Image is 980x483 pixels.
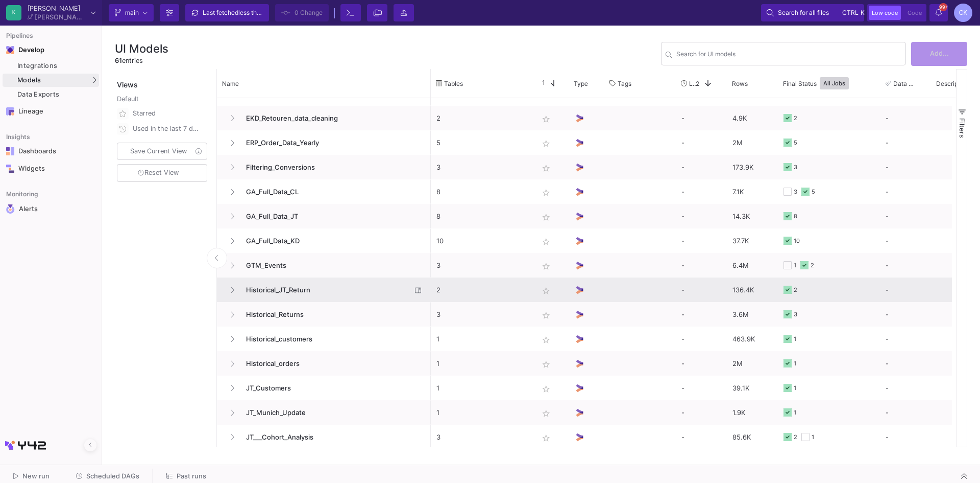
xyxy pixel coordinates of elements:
[794,180,797,204] div: 3
[727,204,778,228] div: 14.3K
[240,327,425,351] span: Historical_customers
[436,106,527,130] p: 2
[794,278,797,302] div: 2
[17,62,96,70] div: Integrations
[861,7,865,19] span: k
[574,285,585,295] img: UI Model
[839,7,859,19] button: ctrlk
[886,327,925,351] div: -
[727,376,778,400] div: 39.1K
[929,4,948,21] button: 99+
[436,401,527,425] p: 1
[117,94,209,106] div: Default
[18,147,85,155] div: Dashboards
[3,103,99,120] a: Navigation iconLineage
[574,383,585,394] img: UI Model
[574,407,585,418] img: UI Model
[240,131,425,155] span: ERP_Order_Data_Yearly
[794,155,797,179] div: 3
[3,160,99,177] a: Navigation iconWidgets
[436,376,527,400] p: 1
[886,229,925,252] div: -
[778,5,829,20] span: Search for all files
[17,90,96,99] div: Data Exports
[727,302,778,327] div: 3.6M
[842,7,859,19] span: ctrl
[732,80,748,87] span: Rows
[540,113,552,125] mat-icon: star_border
[794,303,797,327] div: 3
[18,107,85,116] div: Lineage
[676,376,727,400] div: -
[689,80,696,87] span: Last Used
[676,106,727,130] div: -
[3,88,99,101] a: Data Exports
[222,80,239,87] span: Name
[951,4,972,22] button: CK
[936,80,969,87] span: Description
[436,131,527,155] p: 5
[794,229,800,253] div: 10
[203,5,264,20] div: Last fetched
[794,425,797,449] div: 2
[727,155,778,179] div: 173.9K
[436,425,527,449] p: 3
[794,106,797,130] div: 2
[812,180,815,204] div: 5
[574,187,585,197] img: UI Model
[133,106,201,121] div: Starred
[6,165,14,173] img: Navigation icon
[727,130,778,155] div: 2M
[35,14,87,20] div: [PERSON_NAME]
[240,376,425,400] span: JT_Customers
[240,303,425,327] span: Historical_Returns
[618,80,631,87] span: Tags
[727,253,778,278] div: 6.4M
[115,57,122,64] span: 61
[574,334,585,344] img: UI Model
[886,204,925,228] div: -
[727,327,778,351] div: 463.9K
[676,425,727,449] div: -
[676,179,727,204] div: -
[240,204,425,228] span: GA_Full_Data_JT
[130,147,187,155] span: Save Current View
[115,69,211,90] div: Views
[958,118,966,138] span: Filters
[6,46,14,54] img: Navigation icon
[886,180,925,203] div: -
[794,401,796,425] div: 1
[574,80,588,87] span: Type
[794,327,796,351] div: 1
[727,400,778,425] div: 1.9K
[908,9,922,16] span: Code
[540,383,552,395] mat-icon: star_border
[540,309,552,321] mat-icon: star_border
[886,131,925,154] div: -
[893,80,917,87] span: Data Tests
[177,472,206,480] span: Past runs
[117,164,207,182] button: Reset View
[240,278,411,302] span: Historical_JT_Return
[436,254,527,278] p: 3
[574,113,585,124] img: UI Model
[436,327,527,351] p: 1
[22,472,50,480] span: New run
[676,302,727,327] div: -
[676,327,727,351] div: -
[811,254,814,278] div: 2
[794,254,796,278] div: 1
[794,352,796,376] div: 1
[17,76,41,84] span: Models
[676,278,727,302] div: -
[3,143,99,159] a: Navigation iconDashboards
[540,260,552,272] mat-icon: star_border
[812,425,814,449] div: 1
[886,401,925,424] div: -
[761,4,864,21] button: Search for all filesctrlk
[886,106,925,130] div: -
[727,425,778,449] div: 85.6K
[939,3,947,11] span: 99+
[676,52,901,59] input: Search for name, tables, ...
[540,334,552,346] mat-icon: star_border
